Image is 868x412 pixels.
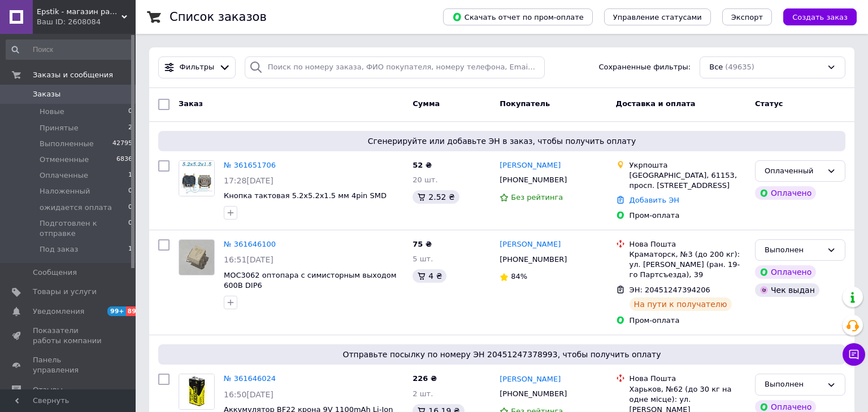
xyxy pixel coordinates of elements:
div: Оплачено [755,265,816,279]
div: Краматорск, №3 (до 200 кг): ул. [PERSON_NAME] (ран. 19-го Партсъезда), 39 [630,249,746,280]
span: 17:28[DATE] [224,176,274,185]
span: Товары и услуги [33,287,97,297]
span: Оплаченные [40,170,88,181]
span: Заказ [179,99,203,108]
span: Отмененные [40,155,89,165]
a: № 361646024 [224,374,276,383]
span: 99+ [107,306,126,316]
span: ЭН: 20451247394206 [630,286,710,294]
a: Фото товару [179,374,215,410]
span: 42795 [112,139,132,149]
span: 20 шт. [413,176,437,184]
span: Под заказ [40,244,78,255]
span: 6836 [116,155,132,165]
span: Epstik - магазин радиокомпонентов [37,7,121,17]
span: 1 [128,244,132,255]
a: MOC3062 оптопара с симисторным выходом 600В DIP6 [224,271,397,290]
span: Статус [755,99,783,108]
h1: Список заказов [170,10,267,24]
span: Показатели работы компании [33,326,105,346]
div: Пром-оплата [630,315,746,326]
span: Новые [40,107,64,117]
span: 0 [128,218,132,239]
img: Фото товару [179,161,214,196]
span: 0 [128,107,132,117]
span: Покупатель [500,99,550,108]
button: Экспорт [722,8,772,25]
a: Фото товару [179,239,215,275]
input: Поиск [6,40,133,60]
span: Сумма [413,99,440,108]
span: 1 [128,170,132,181]
a: № 361646100 [224,240,276,248]
span: Подготовлен к отправке [40,218,128,239]
span: 2 шт. [413,389,433,398]
div: Чек выдан [755,283,819,297]
span: Отправьте посылку по номеру ЭН 20451247378993, чтобы получить оплату [163,349,841,360]
a: № 361651706 [224,161,276,169]
img: Фото товару [179,240,214,275]
a: Добавить ЭН [630,196,679,204]
button: Чат с покупателем [843,343,865,366]
span: 226 ₴ [413,374,437,383]
span: [PHONE_NUMBER] [500,389,567,398]
span: Сообщения [33,268,77,278]
span: Управление статусами [613,13,702,21]
a: [PERSON_NAME] [500,160,561,171]
span: Принятые [40,123,79,133]
input: Поиск по номеру заказа, ФИО покупателя, номеру телефона, Email, номеру накладной [245,56,545,78]
span: Выполненные [40,139,94,149]
a: Фото товару [179,160,215,196]
span: Без рейтинга [511,193,563,201]
span: 0 [128,186,132,196]
div: Выполнен [765,379,822,391]
span: Сохраненные фильтры: [598,62,691,73]
div: Оплаченный [765,165,822,177]
span: Фильтры [180,62,215,73]
span: 2 [128,123,132,133]
span: [PHONE_NUMBER] [500,176,567,184]
button: Управление статусами [604,8,711,25]
span: (49635) [725,63,754,71]
button: Скачать отчет по пром-оплате [443,8,593,25]
span: Создать заказ [792,13,848,21]
div: Выполнен [765,244,822,256]
span: 84% [511,272,527,280]
span: Уведомления [33,306,84,317]
span: Экспорт [731,13,763,21]
div: Нова Пошта [630,374,746,384]
span: Скачать отчет по пром-оплате [452,12,584,22]
div: 4 ₴ [413,269,446,283]
span: 89 [126,306,139,316]
span: Панель управления [33,355,105,375]
span: 52 ₴ [413,161,432,169]
button: Создать заказ [783,8,857,25]
span: ожидается оплата [40,203,112,213]
span: 16:51[DATE] [224,255,274,264]
span: [PHONE_NUMBER] [500,255,567,264]
div: [GEOGRAPHIC_DATA], 61153, просп. [STREET_ADDRESS] [630,170,746,191]
div: Укрпошта [630,160,746,170]
div: 2.52 ₴ [413,190,459,204]
img: Фото товару [179,374,214,409]
span: Доставка и оплата [616,99,696,108]
a: Создать заказ [772,12,857,21]
span: Сгенерируйте или добавьте ЭН в заказ, чтобы получить оплату [163,135,841,147]
span: Все [709,62,723,73]
span: Заказы и сообщения [33,70,113,80]
div: Пром-оплата [630,211,746,221]
a: [PERSON_NAME] [500,239,561,250]
a: [PERSON_NAME] [500,374,561,385]
a: Кнопка тактовая 5.2x5.2x1.5 мм 4pin SMD [224,191,387,200]
div: На пути к получателю [630,297,732,311]
span: Наложенный [40,186,90,196]
div: Оплачено [755,186,816,200]
div: Нова Пошта [630,239,746,249]
span: 16:50[DATE] [224,390,274,399]
span: 0 [128,203,132,213]
span: 5 шт. [413,255,433,263]
span: 75 ₴ [413,240,432,248]
div: Ваш ID: 2608084 [37,17,136,27]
